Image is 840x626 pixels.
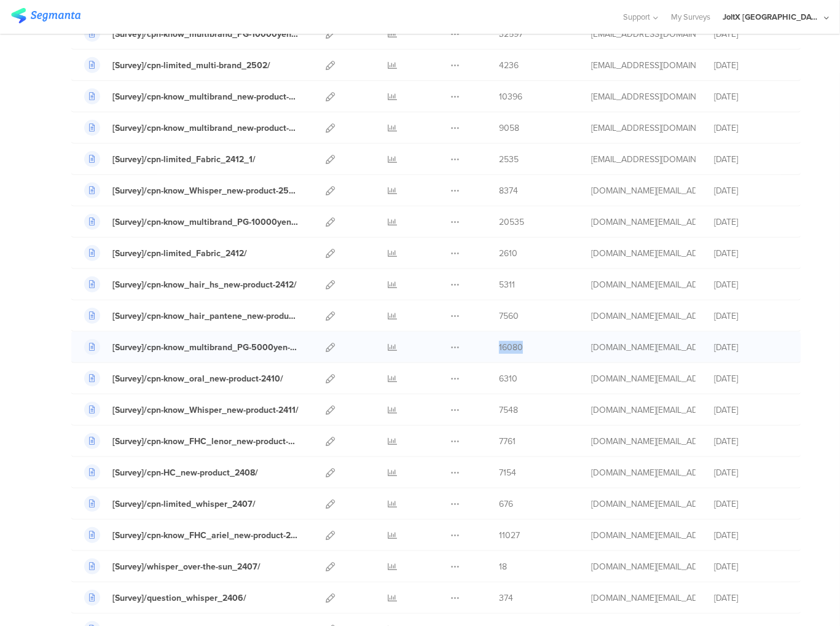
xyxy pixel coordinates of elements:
[714,529,788,542] div: [DATE]
[84,57,270,73] a: [Survey]/cpn-limited_multi-brand_2502/
[714,278,788,291] div: [DATE]
[84,245,247,261] a: [Survey]/cpn-limited_Fabric_2412/
[84,496,256,512] a: [Survey]/cpn-limited_whisper_2407/
[112,341,299,354] div: [Survey]/cpn-know_multibrand_PG-5000yen-2411/
[714,435,788,448] div: [DATE]
[714,372,788,385] div: [DATE]
[591,153,696,166] div: nakamura.s.4@pg.com
[714,341,788,354] div: [DATE]
[112,529,299,542] div: [Survey]/cpn-know_FHC_ariel_new-product-2407/
[84,120,299,136] a: [Survey]/cpn-know_multibrand_new-product-2502/
[591,529,696,542] div: yokoyama.ky@pg.com
[591,28,696,41] div: kumai.ik@pg.com
[714,28,788,41] div: [DATE]
[112,28,299,41] div: [Survey]/cpn-know_multibrand_PG-10000yen-2504/
[112,435,299,448] div: [Survey]/cpn-know_FHC_lenor_new-product-2409/
[591,216,696,229] div: yokoyama.ky@pg.com
[499,90,522,103] span: 10396
[714,216,788,229] div: [DATE]
[499,592,513,604] span: 374
[84,590,246,606] a: [Survey]/question_whisper_2406/
[84,308,299,324] a: [Survey]/cpn-know_hair_pantene_new-product-2412/
[591,341,696,354] div: yokoyama.ky@pg.com
[112,122,299,135] div: [Survey]/cpn-know_multibrand_new-product-2502/
[84,151,256,167] a: [Survey]/cpn-limited_Fabric_2412_1/
[112,184,299,197] div: [Survey]/cpn-know_Whisper_new-product-2502/
[499,247,517,260] span: 2610
[591,592,696,604] div: yokoyama.ky@pg.com
[714,59,788,72] div: [DATE]
[591,560,696,573] div: yokoyama.ky@pg.com
[714,184,788,197] div: [DATE]
[84,88,299,104] a: [Survey]/cpn-know_multibrand_new-product-2503/
[499,404,518,417] span: 7548
[591,435,696,448] div: yokoyama.ky@pg.com
[499,529,520,542] span: 11027
[499,153,519,166] span: 2535
[591,184,696,197] div: yokoyama.ky@pg.com
[499,310,519,323] span: 7560
[499,466,516,479] span: 7154
[591,310,696,323] div: yokoyama.ky@pg.com
[112,216,299,229] div: [Survey]/cpn-know_multibrand_PG-10000yen-2501/
[714,560,788,573] div: [DATE]
[112,560,261,573] div: [Survey]/whisper_over-the-sun_2407/
[591,404,696,417] div: yokoyama.ky@pg.com
[714,498,788,511] div: [DATE]
[84,26,299,42] a: [Survey]/cpn-know_multibrand_PG-10000yen-2504/
[714,404,788,417] div: [DATE]
[499,435,516,448] span: 7761
[591,372,696,385] div: yokoyama.ky@pg.com
[112,498,256,511] div: [Survey]/cpn-limited_whisper_2407/
[84,464,258,480] a: [Survey]/cpn-HC_new-product_2408/
[499,28,523,41] span: 32597
[723,11,821,23] div: JoltX [GEOGRAPHIC_DATA]
[499,278,515,291] span: 5311
[112,247,247,260] div: [Survey]/cpn-limited_Fabric_2412/
[112,372,283,385] div: [Survey]/cpn-know_oral_new-product-2410/
[591,278,696,291] div: yokoyama.ky@pg.com
[591,90,696,103] div: kumai.ik@pg.com
[714,153,788,166] div: [DATE]
[84,339,299,355] a: [Survey]/cpn-know_multibrand_PG-5000yen-2411/
[499,59,519,72] span: 4236
[499,498,513,511] span: 676
[499,122,519,135] span: 9058
[591,498,696,511] div: yokoyama.ky@pg.com
[499,216,524,229] span: 20535
[11,8,80,23] img: segmanta logo
[714,247,788,260] div: [DATE]
[112,278,297,291] div: [Survey]/cpn-know_hair_hs_new-product-2412/
[624,11,651,23] span: Support
[499,184,518,197] span: 8374
[499,560,507,573] span: 18
[84,402,299,418] a: [Survey]/cpn-know_Whisper_new-product-2411/
[112,310,299,323] div: [Survey]/cpn-know_hair_pantene_new-product-2412/
[112,90,299,103] div: [Survey]/cpn-know_multibrand_new-product-2503/
[84,214,299,230] a: [Survey]/cpn-know_multibrand_PG-10000yen-2501/
[714,122,788,135] div: [DATE]
[112,466,258,479] div: [Survey]/cpn-HC_new-product_2408/
[112,592,246,604] div: [Survey]/question_whisper_2406/
[84,527,299,543] a: [Survey]/cpn-know_FHC_ariel_new-product-2407/
[714,592,788,604] div: [DATE]
[112,153,256,166] div: [Survey]/cpn-limited_Fabric_2412_1/
[84,276,297,292] a: [Survey]/cpn-know_hair_hs_new-product-2412/
[84,558,261,574] a: [Survey]/whisper_over-the-sun_2407/
[499,341,523,354] span: 16080
[499,372,517,385] span: 6310
[84,370,283,386] a: [Survey]/cpn-know_oral_new-product-2410/
[112,59,270,72] div: [Survey]/cpn-limited_multi-brand_2502/
[591,59,696,72] div: kumai.ik@pg.com
[591,122,696,135] div: kumai.ik@pg.com
[112,404,299,417] div: [Survey]/cpn-know_Whisper_new-product-2411/
[591,466,696,479] div: yokoyama.ky@pg.com
[84,433,299,449] a: [Survey]/cpn-know_FHC_lenor_new-product-2409/
[84,182,299,198] a: [Survey]/cpn-know_Whisper_new-product-2502/
[591,247,696,260] div: yokoyama.ky@pg.com
[714,310,788,323] div: [DATE]
[714,466,788,479] div: [DATE]
[714,90,788,103] div: [DATE]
